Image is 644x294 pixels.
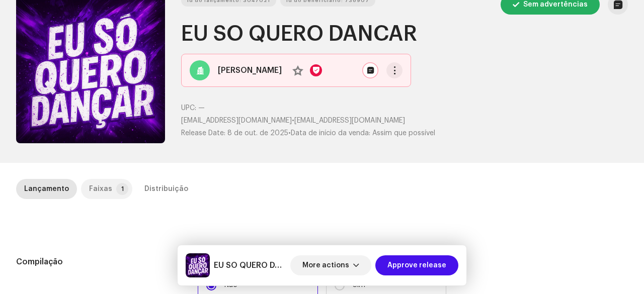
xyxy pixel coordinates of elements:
span: More actions [302,255,349,275]
h1: EU SO QUERO DANCAR [181,23,628,46]
h5: EU SO QUERO DANCAR [214,259,286,271]
span: 8 de out. de 2025 [227,130,288,137]
span: Release Date: [181,130,225,137]
span: Approve release [387,255,446,275]
img: f01d4106-3757-4572-b9f3-8196ea741725 [186,253,210,277]
span: Data de início da venda: [291,130,370,137]
span: UPC: [181,105,196,112]
span: Assim que possível [372,130,435,137]
h5: Compilação [16,256,182,268]
div: Distribuição [144,179,188,199]
span: [EMAIL_ADDRESS][DOMAIN_NAME] [294,117,405,124]
span: [EMAIL_ADDRESS][DOMAIN_NAME] [181,117,292,124]
strong: [PERSON_NAME] [218,64,282,76]
button: Approve release [375,255,458,275]
p: • [181,116,628,126]
span: • [181,130,291,137]
span: — [198,105,205,112]
button: More actions [290,255,371,275]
